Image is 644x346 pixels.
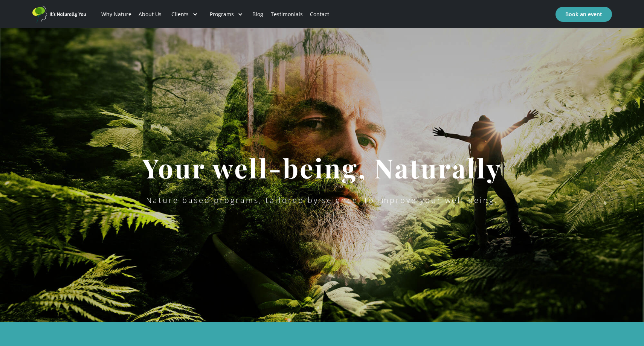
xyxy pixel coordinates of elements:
[32,6,89,23] a: home
[135,2,165,27] a: About Us
[267,2,306,27] a: Testimonials
[210,11,234,18] div: Programs
[204,2,249,27] div: Programs
[249,2,267,27] a: Blog
[98,2,135,27] a: Why Nature
[165,2,204,27] div: Clients
[306,2,333,27] a: Contact
[555,7,612,22] a: Book an event
[131,153,513,182] h1: Your well-being, Naturally
[146,196,498,205] div: Nature based programs, tailored by science, to improve your well-being.
[171,11,189,18] div: Clients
